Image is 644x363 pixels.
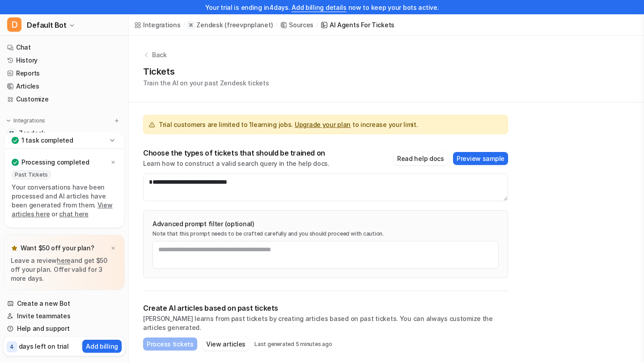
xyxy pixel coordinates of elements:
a: Create a new Bot [4,297,125,310]
a: Add billing details [292,4,347,11]
button: Read help docs [394,152,448,165]
a: History [4,54,125,67]
button: Emoji picker [14,293,21,300]
p: Note that this prompt needs to be crafted carefully and you should proceed with caution. [153,230,499,237]
p: Processing completed [21,158,89,167]
img: star [11,245,18,252]
a: Help and support [4,322,125,335]
img: menu_add.svg [114,118,120,124]
div: Sources [289,20,314,30]
img: Profile image for eesel [44,85,53,94]
div: AI Agents for tickets [330,20,394,30]
p: Want $50 off your plan? [21,244,94,253]
p: Your conversations have been processed and AI articles have been generated from them. or [12,183,117,219]
button: Add billing [82,340,122,353]
p: days left on trial [19,342,69,351]
p: [PERSON_NAME] learns from past tickets by creating articles based on past tickets. You can always... [143,314,508,332]
button: Start recording [57,293,64,300]
button: Integrations [4,116,48,125]
a: AI Agents for tickets [321,20,394,30]
p: Zendesk [19,129,45,138]
div: Close [157,4,173,20]
div: Hi there, [14,110,140,119]
div: Could you share which filters you applied when choosing the ticket types? In the meantime, you ca... [14,119,140,189]
p: Zendesk [196,21,223,30]
span: / [275,21,277,29]
div: joined the conversation [55,86,136,94]
a: View articles here [12,201,113,218]
a: Zendesk(freevpnplanet) [187,21,273,30]
div: and one more question, in the most minimal tariff 1000 interactions are availablebut for example ... [32,5,172,77]
button: View articles [203,338,249,350]
a: Reports [4,67,125,80]
button: Gif picker [28,293,35,300]
p: Active [43,11,61,20]
p: Integrations [13,117,45,124]
span: / [316,21,318,29]
p: 4 [10,343,14,351]
a: Zendesk’s documentation [33,154,114,161]
div: Thanks, Kyva [14,268,140,285]
a: Chat [4,41,125,54]
a: chat here [59,210,88,218]
img: expand menu [5,118,12,124]
a: Integrations [134,20,181,30]
b: eesel [55,87,72,93]
p: Train the AI on your past Zendesk tickets [143,78,269,88]
p: Learn how to construct a valid search query in the help docs. [143,159,330,168]
img: Zendesk [9,131,14,136]
button: go back [6,4,23,21]
p: Leave a review and get $50 off your plan. Offer valid for 3 more days. [11,256,118,283]
div: Hi there,Could you share which filters you applied when choosing the ticket types? In the meantim... [7,105,147,291]
textarea: Message… [8,274,171,289]
span: Past Tickets [12,170,51,179]
p: Back [152,50,167,59]
p: Add billing [86,342,118,351]
h1: Tickets [143,65,269,78]
div: eesel says… [7,84,172,105]
button: Send a message… [153,289,168,304]
img: Profile image for eesel [25,5,40,19]
a: Upgrade your plan [295,121,351,128]
div: and one more question, in the most minimal tariff 1000 interactions are available but for example... [39,10,165,72]
h1: eesel [43,4,62,11]
p: Create AI articles based on past tickets [143,304,508,312]
button: Preview sample [453,152,508,165]
a: Articles [4,80,125,93]
p: ( freevpnplanet ) [225,21,273,30]
span: Default Bot [27,19,67,31]
p: Choose the types of tickets that should be trained on [143,148,330,157]
div: eesel says… [7,105,172,310]
span: / [183,21,185,29]
a: Customize [4,93,125,106]
button: Upload attachment [42,293,50,300]
div: Diana says… [7,5,172,84]
div: As for interactions, one interaction is defined as a single message processed by the AI, no matte... [14,189,140,267]
button: Home [140,4,157,21]
p: 1 task completed [21,136,73,145]
span: Trial customers are limited to 1 learning jobs. to increase your limit. [159,120,418,129]
img: x [110,245,116,251]
div: Integrations [143,20,181,30]
a: Sources [280,20,314,30]
button: Process tickets [143,338,197,350]
span: D [7,17,21,32]
a: here [57,257,71,264]
p: Advanced prompt filter (optional) [153,219,499,228]
a: Invite teammates [4,310,125,322]
p: Last generated 5 minutes ago [254,341,332,348]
